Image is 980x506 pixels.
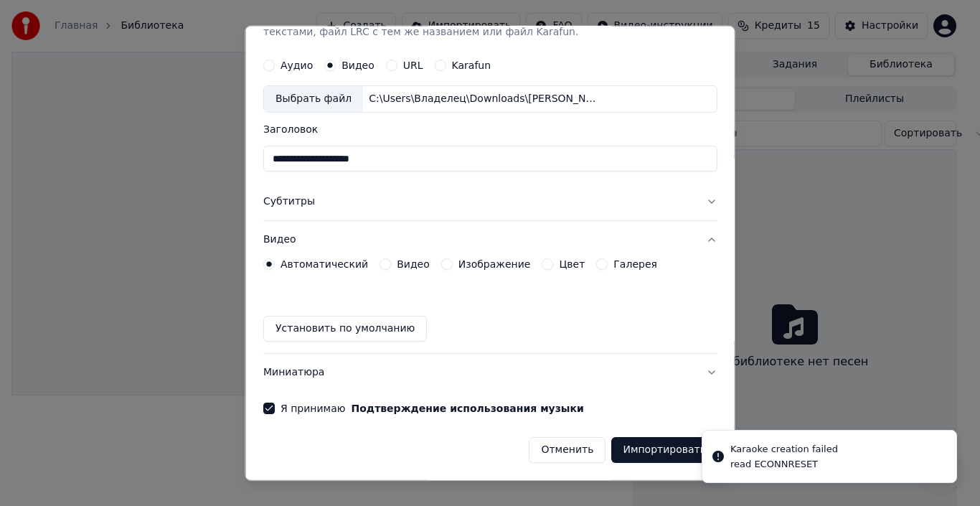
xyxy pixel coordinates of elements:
button: Субтитры [263,183,717,220]
label: Автоматический [281,259,368,269]
label: Аудио [281,60,313,70]
div: Видео [263,258,717,353]
label: Karafun [451,60,491,70]
div: C:\Users\Владелец\Downloads\[PERSON_NAME].mp4 [363,92,607,106]
label: Изображение [458,259,530,269]
button: Миниатюра [263,354,717,391]
button: Видео [263,221,717,258]
button: Установить по умолчанию [263,316,427,342]
button: Отменить [529,437,606,463]
button: Я принимаю [351,403,583,413]
label: Галерея [613,259,657,269]
label: Видео [341,60,374,70]
label: Видео [397,259,430,269]
label: Я принимаю [281,403,584,413]
button: Импортировать [611,437,717,463]
label: URL [402,60,423,70]
div: Выбрать файл [264,86,363,112]
label: Заголовок [263,124,717,134]
label: Цвет [559,259,585,269]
